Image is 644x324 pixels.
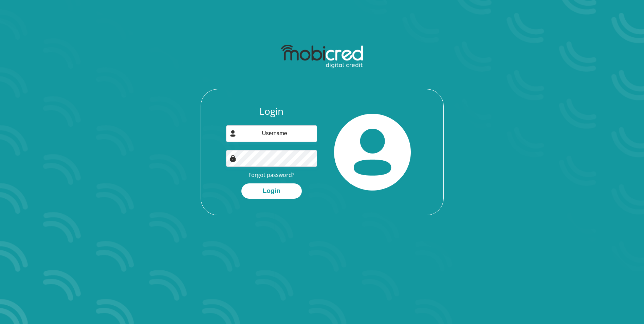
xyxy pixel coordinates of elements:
[226,125,317,142] input: Username
[226,106,317,117] h3: Login
[229,130,236,137] img: user-icon image
[281,45,363,69] img: mobicred logo
[229,155,236,162] img: Image
[249,171,294,179] a: Forgot password?
[241,183,302,199] button: Login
